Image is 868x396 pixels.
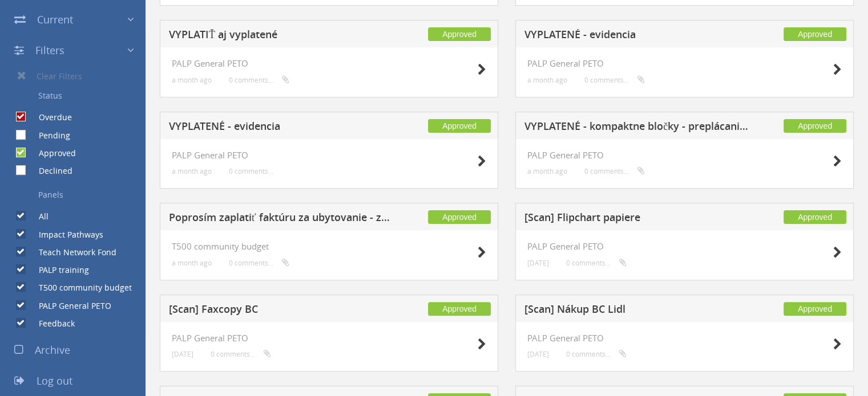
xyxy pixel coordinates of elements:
a: Clear Filters [9,66,146,86]
label: Approved [27,148,76,159]
small: 0 comments... [584,167,645,175]
h4: PALP General PETO [527,242,842,251]
span: Approved [784,27,846,41]
span: Current [37,13,73,26]
label: Impact Pathways [27,229,103,240]
span: Approved [428,27,491,41]
label: Feedback [27,318,75,329]
h5: VYPLATENÉ - kompaktne bločky - preplácanie, faktúry [524,121,749,135]
h5: [Scan] Faxcopy BC [169,304,393,318]
small: 0 comments... [211,350,271,358]
h5: VYPLATENÉ - evidencia [524,29,749,43]
label: Declined [27,165,72,177]
span: Filters [35,43,64,57]
small: [DATE] [527,259,549,267]
span: Approved [428,302,491,316]
h4: PALP General PETO [527,59,842,68]
a: Panels [9,185,146,205]
small: 0 comments... [229,167,273,175]
h4: PALP General PETO [527,150,842,160]
small: a month ago [172,259,212,267]
span: Approved [428,119,491,133]
label: Teach Network Fond [27,247,116,258]
label: PALP training [27,264,89,276]
label: All [27,211,49,222]
h5: [Scan] Nákup BC Lidl [524,304,749,318]
span: Approved [784,210,846,224]
label: PALP General PETO [27,300,111,312]
span: Archive [35,343,70,357]
h5: [Scan] Flipchart papiere [524,212,749,226]
small: 0 comments... [584,76,645,84]
small: a month ago [527,76,567,84]
label: Overdue [27,112,72,123]
label: Pending [27,130,70,141]
small: 0 comments... [566,350,627,358]
span: Log out [37,374,72,387]
span: Approved [784,302,846,316]
small: a month ago [172,76,212,84]
h5: VYPLATIŤ aj vyplatené [169,29,393,43]
label: T500 community budget [27,282,132,293]
small: a month ago [172,167,212,175]
small: [DATE] [527,350,549,358]
h4: T500 community budget [172,242,486,251]
h5: VYPLATENÉ - evidencia [169,121,393,135]
a: Status [9,86,146,105]
small: [DATE] [172,350,193,358]
h5: Poprosím zaplatiť faktúru za ubytovanie - záverečná reflexia [169,212,393,226]
h4: PALP General PETO [527,333,842,343]
small: 0 comments... [229,259,289,267]
span: Approved [428,210,491,224]
small: a month ago [527,167,567,175]
h4: PALP General PETO [172,59,486,68]
h4: PALP General PETO [172,150,486,160]
span: Approved [784,119,846,133]
small: 0 comments... [229,76,289,84]
small: 0 comments... [566,259,627,267]
h4: PALP General PETO [172,333,486,343]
